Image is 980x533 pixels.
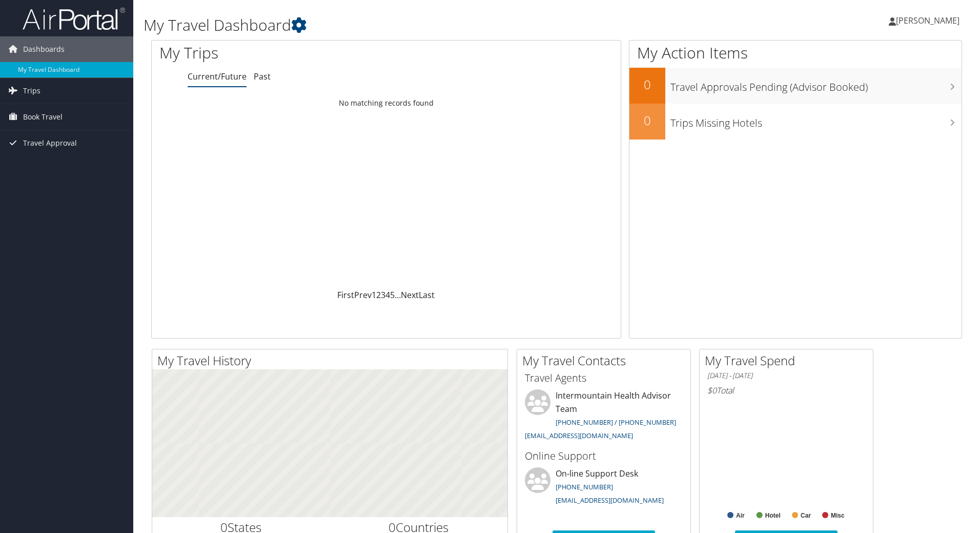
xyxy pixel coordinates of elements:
[376,289,381,301] a: 2
[385,289,390,301] a: 4
[629,42,962,64] h1: My Action Items
[629,104,962,140] a: 0Trips Missing Hotels
[705,352,873,369] h2: My Travel Spend
[157,352,507,369] h2: My Travel History
[337,289,354,301] a: First
[556,482,613,491] a: [PHONE_NUMBER]
[525,371,683,385] h3: Travel Agents
[152,94,621,112] td: No matching records found
[23,7,125,31] img: airportal-logo.png
[707,385,865,396] h6: Total
[629,68,962,104] a: 0Travel Approvals Pending (Advisor Booked)
[629,76,665,93] h2: 0
[23,130,77,156] span: Travel Approval
[395,289,401,301] span: …
[765,512,781,519] text: Hotel
[372,289,376,301] a: 1
[159,42,418,64] h1: My Trips
[801,512,811,519] text: Car
[556,418,676,427] a: [PHONE_NUMBER] / [PHONE_NUMBER]
[354,289,372,301] a: Prev
[520,389,688,444] li: Intermountain Health Advisor Team
[525,449,683,463] h3: Online Support
[144,14,695,36] h1: My Travel Dashboard
[525,431,633,440] a: [EMAIL_ADDRESS][DOMAIN_NAME]
[522,352,690,369] h2: My Travel Contacts
[188,71,247,82] a: Current/Future
[670,75,962,94] h3: Travel Approvals Pending (Advisor Booked)
[629,112,665,129] h2: 0
[896,15,959,26] span: [PERSON_NAME]
[23,78,40,104] span: Trips
[556,496,664,505] a: [EMAIL_ADDRESS][DOMAIN_NAME]
[390,289,395,301] a: 5
[831,512,845,519] text: Misc
[419,289,435,301] a: Last
[707,371,865,381] h6: [DATE] - [DATE]
[23,36,65,62] span: Dashboards
[736,512,745,519] text: Air
[670,111,962,130] h3: Trips Missing Hotels
[381,289,385,301] a: 3
[707,385,717,396] span: $0
[23,104,63,130] span: Book Travel
[520,467,688,509] li: On-line Support Desk
[889,5,970,36] a: [PERSON_NAME]
[401,289,419,301] a: Next
[254,71,271,82] a: Past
